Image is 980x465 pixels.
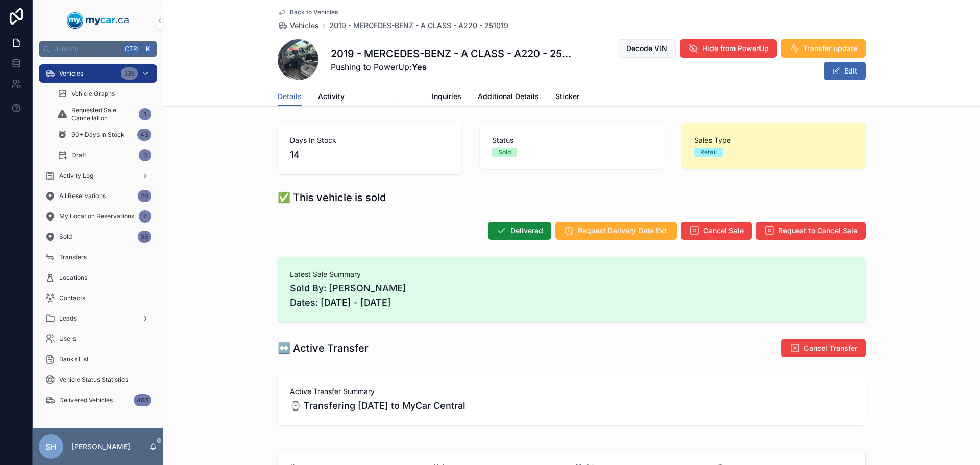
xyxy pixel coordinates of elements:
[331,61,574,73] span: Pushing to PowerUp:
[618,39,676,58] button: Decode VIN
[329,20,508,31] a: 2019 - MERCEDES-BENZ - A CLASS - A220 - 251019
[59,396,113,404] span: Delivered Vehicles
[59,376,128,384] span: Vehicle Status Statistics
[137,129,151,141] div: 43
[278,190,386,205] h1: ✅ This vehicle is sold
[139,108,151,120] div: 1
[59,274,87,282] span: Locations
[39,207,157,226] a: My Location Reservations7
[278,91,302,102] span: Details
[756,222,866,240] button: Request to Cancel Sale
[680,39,777,58] button: Hide from PowerUp
[39,391,157,409] a: Delivered Vehicles466
[361,91,415,102] span: Transfer History
[290,399,853,413] span: ⌚ Transfering [DATE] to MyCar Central
[510,226,543,236] span: Delivered
[39,268,157,287] a: Locations
[498,148,511,157] div: Sold
[290,135,449,145] span: Days In Stock
[290,269,853,279] span: Latest Sale Summary
[39,309,157,328] a: Leads
[39,41,157,57] button: Jump to...CtrlK
[278,87,302,107] a: Details
[138,231,151,243] div: 36
[578,226,669,236] span: Request Delivery Date Ext.
[781,39,866,58] button: Transfer update
[71,106,135,123] span: Requested Sale Cancellation
[555,87,579,108] a: Sticker
[555,91,579,102] span: Sticker
[138,190,151,202] div: 26
[432,91,461,102] span: Inquiries
[45,440,57,453] span: SH
[59,172,93,180] span: Activity Log
[39,330,157,348] a: Users
[290,148,449,162] span: 14
[694,135,853,145] span: Sales Type
[626,43,667,54] span: Decode VIN
[59,253,87,261] span: Transfers
[59,212,134,221] span: My Location Reservations
[803,43,857,54] span: Transfer update
[39,64,157,83] a: Vehicles335
[361,87,415,108] a: Transfer History
[804,343,857,353] span: Cancel Transfer
[121,67,138,80] div: 335
[39,187,157,205] a: All Reservations26
[139,149,151,161] div: 3
[71,442,130,452] p: [PERSON_NAME]
[478,91,539,102] span: Additional Details
[278,20,319,31] a: Vehicles
[681,222,752,240] button: Cancel Sale
[700,148,717,157] div: Retail
[39,371,157,389] a: Vehicle Status Statistics
[59,233,72,241] span: Sold
[139,210,151,223] div: 7
[39,228,157,246] a: Sold36
[318,87,345,108] a: Activity
[492,135,651,145] span: Status
[67,12,129,29] img: App logo
[290,281,853,310] span: Sold By: [PERSON_NAME] Dates: [DATE] - [DATE]
[39,289,157,307] a: Contacts
[124,44,142,54] span: Ctrl
[555,222,677,240] button: Request Delivery Date Ext.
[278,341,369,355] h1: ↔️ Active Transfer
[488,222,551,240] button: Delivered
[55,45,119,53] span: Jump to...
[432,87,461,108] a: Inquiries
[824,62,866,80] button: Edit
[778,226,857,236] span: Request to Cancel Sale
[51,105,157,124] a: Requested Sale Cancellation1
[71,131,125,139] span: 90+ Days In Stock
[39,166,157,185] a: Activity Log
[51,85,157,103] a: Vehicle Graphs
[290,20,319,31] span: Vehicles
[702,43,769,54] span: Hide from PowerUp
[71,151,86,159] span: Draft
[39,350,157,369] a: Banks List
[478,87,539,108] a: Additional Details
[59,69,83,78] span: Vehicles
[703,226,744,236] span: Cancel Sale
[278,8,338,16] a: Back to Vehicles
[290,8,338,16] span: Back to Vehicles
[51,146,157,164] a: Draft3
[39,248,157,266] a: Transfers
[412,62,427,72] strong: Yes
[134,394,151,406] div: 466
[59,192,106,200] span: All Reservations
[59,335,76,343] span: Users
[144,45,152,53] span: K
[59,294,85,302] span: Contacts
[59,355,89,363] span: Banks List
[318,91,345,102] span: Activity
[51,126,157,144] a: 90+ Days In Stock43
[331,46,574,61] h1: 2019 - MERCEDES-BENZ - A CLASS - A220 - 251019
[33,57,163,423] div: scrollable content
[781,339,866,357] button: Cancel Transfer
[290,386,853,397] span: Active Transfer Summary
[71,90,115,98] span: Vehicle Graphs
[59,314,77,323] span: Leads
